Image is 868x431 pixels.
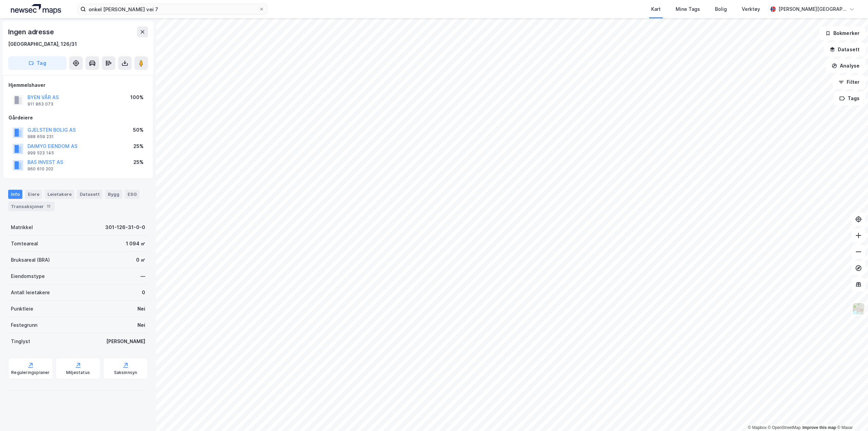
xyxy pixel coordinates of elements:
div: [PERSON_NAME][GEOGRAPHIC_DATA] [778,5,846,13]
div: Bolig [715,5,727,13]
iframe: Chat Widget [834,398,868,431]
div: — [140,272,145,280]
div: Antall leietakere [11,288,50,297]
div: 911 863 073 [27,101,53,107]
div: 11 [45,203,52,210]
div: 0 [142,288,145,297]
div: Nei [137,321,145,329]
div: Nei [137,305,145,313]
div: Eiendomstype [11,272,45,280]
button: Datasett [824,43,865,56]
div: ESG [125,190,139,199]
input: Søk på adresse, matrikkel, gårdeiere, leietakere eller personer [86,4,259,14]
div: Festegrunn [11,321,37,329]
div: Info [8,190,22,199]
div: 301-126-31-0-0 [105,223,145,231]
div: Saksinnsyn [114,370,137,375]
div: Tomteareal [11,240,38,248]
div: Mine Tags [676,5,700,13]
div: 960 610 202 [27,166,53,172]
div: Punktleie [11,305,33,313]
div: Leietakere [45,190,74,199]
div: 0 ㎡ [136,256,145,264]
div: Eiere [25,190,42,199]
button: Analyse [826,59,865,73]
img: logo.a4113a55bc3d86da70a041830d287a7e.svg [11,4,61,14]
button: Filter [833,75,865,89]
img: Z [852,302,865,315]
div: 1 094 ㎡ [126,240,145,248]
a: Improve this map [803,425,836,430]
button: Tags [834,92,865,105]
div: Bygg [105,190,122,199]
div: 999 523 145 [27,150,54,156]
button: Tag [8,56,67,70]
div: 988 659 231 [27,134,54,139]
div: 100% [130,93,144,101]
button: Bokmerker [819,26,865,40]
div: 25% [133,158,144,166]
div: Reguleringsplaner [11,370,50,375]
div: Kart [651,5,661,13]
div: Bruksareal (BRA) [11,256,50,264]
div: Miljøstatus [66,370,90,375]
div: Verktøy [742,5,760,13]
div: Matrikkel [11,223,33,231]
div: [GEOGRAPHIC_DATA], 126/31 [8,40,77,48]
div: Datasett [77,190,102,199]
div: [PERSON_NAME] [106,337,145,345]
div: 25% [133,142,144,150]
a: OpenStreetMap [768,425,801,430]
div: Hjemmelshaver [8,81,148,89]
div: Gårdeiere [8,114,148,122]
div: Transaksjoner [8,202,55,211]
div: Tinglyst [11,337,30,345]
a: Mapbox [748,425,767,430]
div: 50% [133,126,144,134]
div: Ingen adresse [8,26,55,37]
